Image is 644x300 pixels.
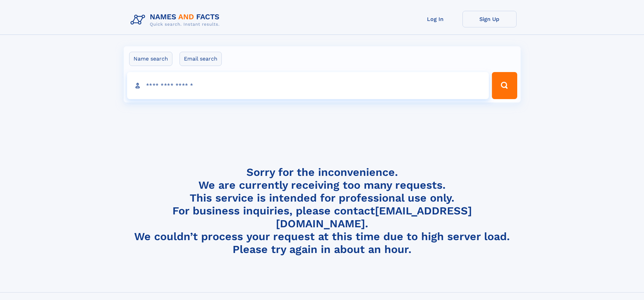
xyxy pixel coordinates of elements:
[127,72,489,99] input: search input
[492,72,517,99] button: Search Button
[276,204,472,230] a: [EMAIL_ADDRESS][DOMAIN_NAME]
[128,166,517,256] h4: Sorry for the inconvenience. We are currently receiving too many requests. This service is intend...
[462,11,517,27] a: Sign Up
[129,52,172,66] label: Name search
[128,11,225,29] img: Logo Names and Facts
[408,11,462,27] a: Log In
[180,52,222,66] label: Email search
